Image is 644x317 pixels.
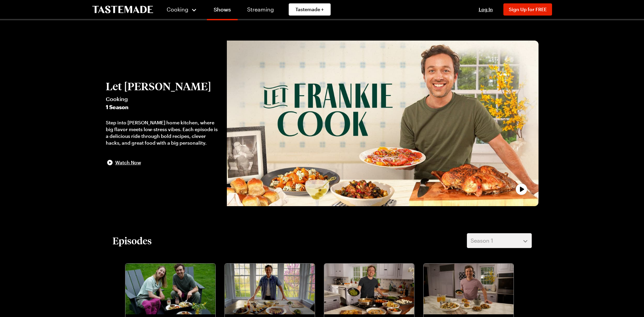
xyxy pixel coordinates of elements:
[227,41,539,206] img: Let Frankie Cook
[207,1,238,20] a: Shows
[225,264,315,314] img: Getting the Band Back Together
[106,119,220,146] div: Step into [PERSON_NAME] home kitchen, where big flavor meets low-stress vibes. Each episode is a ...
[167,1,197,18] button: Cooking
[227,41,539,206] button: play trailer
[503,3,552,16] button: Sign Up for FREE
[113,235,152,247] h2: Episodes
[106,103,220,111] span: 1 Season
[125,264,215,314] img: Pancake Stacks and Snacks for Two
[92,6,153,14] a: To Tastemade Home Page
[295,6,324,13] span: Tastemade +
[289,3,331,16] a: Tastemade +
[167,6,188,13] span: Cooking
[424,264,514,314] img: Lunch That Goes the Distance
[106,80,220,92] h2: Let [PERSON_NAME]
[472,6,499,13] button: Log In
[106,80,220,167] button: Let [PERSON_NAME]Cooking1 SeasonStep into [PERSON_NAME] home kitchen, where big flavor meets low-...
[115,159,141,166] span: Watch Now
[509,6,547,12] span: Sign Up for FREE
[106,95,220,103] span: Cooking
[479,6,493,12] span: Log In
[467,233,532,248] button: Season 1
[471,237,493,245] span: Season 1
[324,264,414,314] img: Pasta From Scratch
